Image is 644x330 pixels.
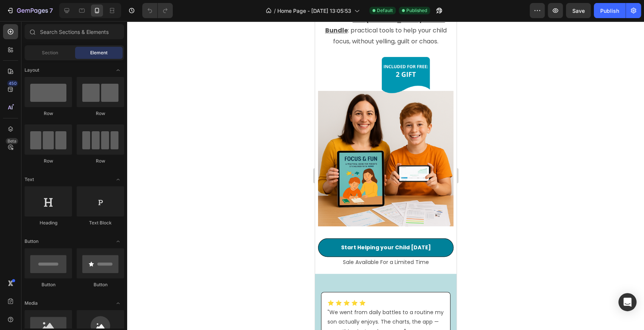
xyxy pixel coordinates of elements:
span: / [274,7,276,15]
p: Start Helping your Child [DATE] [26,222,116,231]
button: Save [566,3,591,18]
div: 450 [7,80,18,86]
a: Start Helping your Child [DATE] [3,217,138,236]
img: gempages_580901048072274862-e43b8b02-e266-46df-99fd-a021582f47d0.png [3,36,138,205]
button: 7 [3,3,56,18]
div: Beta [6,138,18,144]
span: Toggle open [112,173,124,186]
span: Text [25,176,34,183]
iframe: To enrich screen reader interactions, please activate Accessibility in Grammarly extension settings [315,21,456,330]
span: Toggle open [112,297,124,309]
span: Layout [25,67,39,74]
div: Publish [600,7,619,15]
input: Search Sections & Elements [25,24,124,39]
span: Published [406,7,427,14]
div: Button [25,281,72,288]
span: Button [25,238,38,245]
div: Row [25,110,72,117]
span: Media [25,300,38,307]
button: Publish [594,3,626,18]
p: "We went from daily battles to a routine my son actually enjoys. The charts, the app — everything... [12,287,129,315]
p: ⭐️ ⭐️ ⭐️ ⭐️ ⭐️ [12,277,129,287]
div: Button [77,281,124,288]
span: Save [572,8,585,14]
span: Default [377,7,393,14]
div: Heading [25,219,72,226]
p: 7 [49,6,53,15]
div: Row [77,158,124,164]
div: Open Intercom Messenger [618,293,636,311]
div: Row [25,158,72,164]
span: Toggle open [112,235,124,247]
div: Undo/Redo [142,3,173,18]
span: Element [90,49,108,56]
span: Toggle open [112,64,124,76]
div: Row [77,110,124,117]
span: Home Page - [DATE] 13:05:53 [277,7,351,15]
p: Sale Available For a Limited Time [1,236,141,246]
div: Text Block [77,219,124,226]
span: Section [42,49,58,56]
